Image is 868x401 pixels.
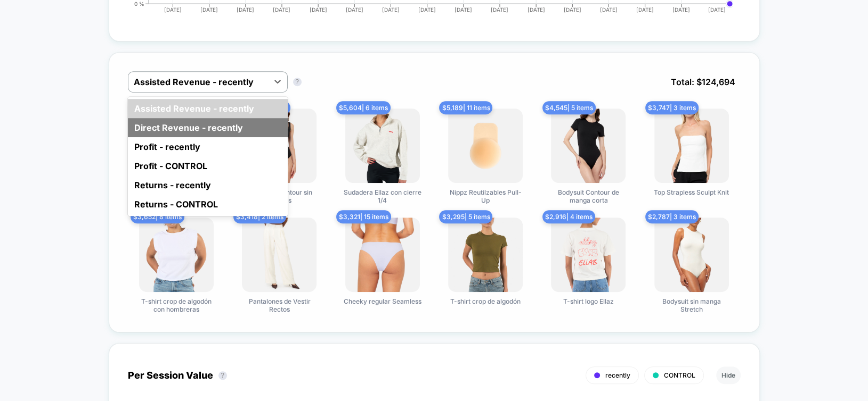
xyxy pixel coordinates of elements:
[563,297,614,305] span: T-shirt logo Ellaz
[343,188,423,204] span: Sudadera Ellaz con cierre 1/4
[652,297,732,313] span: Bodysuit sin manga Stretch
[128,118,288,137] div: Direct Revenue - recently
[645,101,699,114] span: $ 3,747 | 3 items
[654,108,729,183] img: Top Strapless Sculpt Knit
[128,156,288,176] div: Profit - CONTROL
[551,108,626,183] img: Bodysuit Contour de manga corta
[664,371,695,379] span: CONTROL
[336,210,391,223] span: $ 3,321 | 15 items
[382,6,400,13] tspan: [DATE]
[708,6,726,13] tspan: [DATE]
[293,78,302,86] button: ?
[445,188,525,204] span: Nippz Reutilzables Pull-Up
[448,108,523,183] img: Nippz Reutilzables Pull-Up
[128,137,288,156] div: Profit - recently
[654,188,729,196] span: Top Strapless Sculpt Knit
[450,297,521,305] span: T-shirt crop de algodón
[273,6,291,13] tspan: [DATE]
[128,195,288,214] div: Returns - CONTROL
[418,6,436,13] tspan: [DATE]
[310,6,327,13] tspan: [DATE]
[346,6,363,13] tspan: [DATE]
[455,6,472,13] tspan: [DATE]
[654,218,729,292] img: Bodysuit sin manga Stretch
[666,71,741,93] span: Total: $ 124,694
[551,218,626,292] img: T-shirt logo Ellaz
[528,6,545,13] tspan: [DATE]
[237,6,254,13] tspan: [DATE]
[542,101,596,114] span: $ 4,545 | 5 items
[128,99,288,118] div: Assisted Revenue - recently
[336,101,391,114] span: $ 5,604 | 6 items
[128,176,288,195] div: Returns - recently
[600,6,618,13] tspan: [DATE]
[448,218,523,292] img: T-shirt crop de algodón
[645,210,699,223] span: $ 2,787 | 3 items
[131,210,184,223] span: $ 3,652 | 8 items
[164,6,182,13] tspan: [DATE]
[564,6,581,13] tspan: [DATE]
[542,210,595,223] span: $ 2,916 | 4 items
[344,297,421,305] span: Cheeky regular Seamless
[672,6,690,13] tspan: [DATE]
[242,218,317,292] img: Pantalones de Vestir Rectos
[218,371,227,380] button: ?
[548,188,628,204] span: Bodysuit Contour de manga corta
[200,6,218,13] tspan: [DATE]
[636,6,654,13] tspan: [DATE]
[139,218,214,292] img: T-shirt crop de algodón con hombreras
[136,297,216,313] span: T-shirt crop de algodón con hombreras
[233,210,286,223] span: $ 3,418 | 2 items
[439,101,492,114] span: $ 5,189 | 11 items
[345,218,420,292] img: Cheeky regular Seamless
[491,6,509,13] tspan: [DATE]
[605,371,630,379] span: recently
[239,297,319,313] span: Pantalones de Vestir Rectos
[716,366,741,384] button: Hide
[439,210,492,223] span: $ 3,295 | 5 items
[345,108,420,183] img: Sudadera Ellaz con cierre 1/4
